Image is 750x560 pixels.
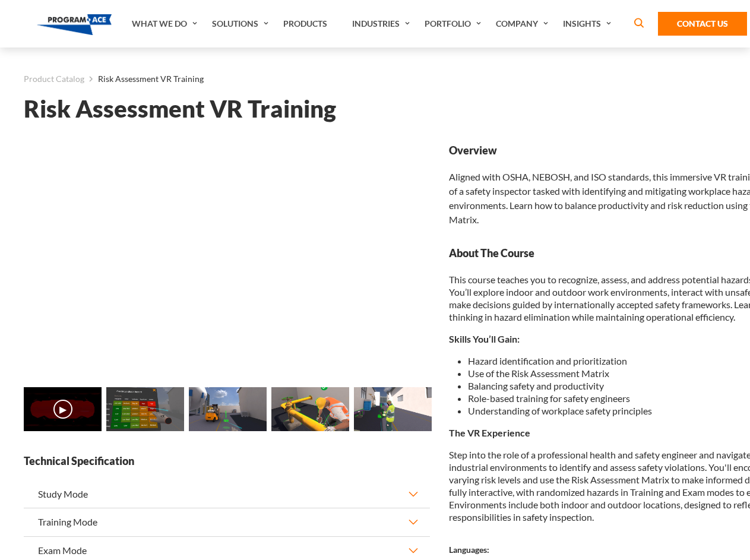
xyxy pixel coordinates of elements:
button: Training Mode [24,508,430,536]
button: ▶ [53,400,72,419]
img: Risk Assessment VR Training - Preview 4 [354,387,432,431]
img: Risk Assessment VR Training - Preview 1 [106,387,184,431]
button: Study Mode [24,480,430,508]
img: Risk Assessment VR Training - Preview 3 [271,387,349,431]
img: Program-Ace [37,14,112,35]
img: Risk Assessment VR Training - Preview 2 [189,387,267,431]
a: Contact Us [658,12,747,36]
iframe: Risk Assessment VR Training - Video 0 [24,143,430,372]
a: Product Catalog [24,71,84,87]
strong: Technical Specification [24,454,430,469]
strong: Languages: [449,545,489,555]
img: Risk Assessment VR Training - Video 0 [24,387,102,431]
li: Risk Assessment VR Training [84,71,204,87]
